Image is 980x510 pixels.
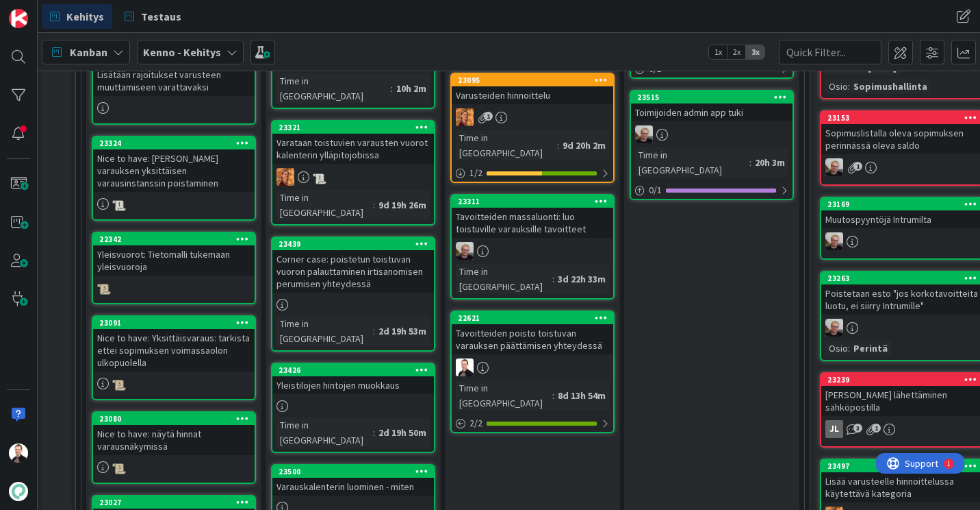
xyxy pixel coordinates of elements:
[373,425,375,440] span: :
[779,40,881,64] input: Quick Filter...
[272,168,434,186] div: TL
[452,242,613,260] div: JH
[375,197,430,212] div: 9d 19h 26m
[279,365,434,375] div: 23426
[99,318,255,328] div: 23091
[850,341,891,356] div: Perintä
[276,168,294,186] img: TL
[272,121,434,134] div: 23321
[452,324,613,354] div: Tavoitteiden poisto toistuvan varauksen päättämisen yhteydessä
[458,197,613,206] div: 23311
[66,8,104,25] span: Kehitys
[9,444,28,463] img: VP
[272,238,434,293] div: 23439Corner case: poistetun toistuvan vuoron palauttaminen irtisanomisen perumisen yhteydessä
[93,233,255,245] div: 22342
[272,134,434,164] div: Varataan toistuvien varausten vuorot kalenterin ylläpitojobissa
[93,413,255,425] div: 23080
[272,376,434,394] div: Yleistilojen hintojen muokkaus
[93,496,255,509] div: 23027
[631,91,792,104] div: 23515
[272,250,434,293] div: Corner case: poistetun toistuvan vuoron palauttaminen irtisanomisen perumisen yhteydessä
[709,45,727,59] span: 1x
[71,5,75,16] div: 1
[452,208,613,238] div: Tavoitteiden massaluonti: luo toistuville varauksille tavoitteet
[469,416,482,430] span: 2 / 2
[391,81,393,96] span: :
[559,138,609,153] div: 9d 20h 2m
[456,380,552,411] div: Time in [GEOGRAPHIC_DATA]
[279,239,434,249] div: 23439
[456,130,557,160] div: Time in [GEOGRAPHIC_DATA]
[279,467,434,476] div: 23500
[93,53,255,96] div: Lisätään rajoitukset varusteen muuttamiseen varattavaksi
[375,324,430,339] div: 2d 19h 53m
[456,264,552,294] div: Time in [GEOGRAPHIC_DATA]
[276,190,373,220] div: Time in [GEOGRAPHIC_DATA]
[272,364,434,376] div: 23426
[637,93,792,102] div: 23515
[99,234,255,244] div: 22342
[452,108,613,126] div: TL
[853,162,862,171] span: 1
[93,329,255,372] div: Nice to have: Yksittäisvaraus: tarkista ettei sopimuksen voimassaolon ulkopuolella
[456,108,474,126] img: TL
[749,155,751,170] span: :
[93,317,255,329] div: 23091
[99,138,255,148] div: 23324
[375,425,430,440] div: 2d 19h 50m
[554,271,609,287] div: 3d 22h 33m
[93,233,255,276] div: 22342Yleisvuorot: Tietomalli tukemaan yleisvuoroja
[848,341,850,356] span: :
[276,316,373,346] div: Time in [GEOGRAPHIC_DATA]
[469,166,482,180] span: 1 / 2
[272,238,434,250] div: 23439
[9,9,28,28] img: Visit kanbanzone.com
[272,478,434,496] div: Varauskalenterin luominen - miten
[825,341,848,356] div: Osio
[727,45,746,59] span: 2x
[42,4,112,29] a: Kehitys
[631,104,792,121] div: Toimijoiden admin app tuki
[141,8,181,25] span: Testaus
[825,79,848,94] div: Osio
[116,4,190,29] a: Testaus
[70,44,107,60] span: Kanban
[373,324,375,339] span: :
[373,197,375,212] span: :
[456,242,474,260] img: JH
[751,155,788,170] div: 20h 3m
[452,312,613,354] div: 22621Tavoitteiden poisto toistuvan varauksen päättämisen yhteydessä
[452,165,613,182] div: 1/2
[272,121,434,164] div: 23321Varataan toistuvien varausten vuorot kalenterin ylläpitojobissa
[825,232,843,250] img: JH
[848,79,850,94] span: :
[557,138,559,153] span: :
[746,45,764,59] span: 3x
[452,195,613,238] div: 23311Tavoitteiden massaluonti: luo toistuville varauksille tavoitteet
[872,424,881,433] span: 1
[9,482,28,501] img: avatar
[99,414,255,424] div: 23080
[452,312,613,324] div: 22621
[452,86,613,104] div: Varusteiden hinnoittelu
[93,317,255,372] div: 23091Nice to have: Yksittäisvaraus: tarkista ettei sopimuksen voimassaolon ulkopuolella
[631,182,792,199] div: 0/1
[458,75,613,85] div: 23095
[93,66,255,96] div: Lisätään rajoitukset varusteen muuttamiseen varattavaksi
[272,465,434,478] div: 23500
[452,359,613,376] div: VP
[853,424,862,433] span: 3
[456,359,474,376] img: VP
[93,137,255,149] div: 23324
[825,158,843,176] img: JH
[631,125,792,143] div: JH
[635,125,653,143] img: JH
[631,91,792,121] div: 23515Toimijoiden admin app tuki
[635,147,749,178] div: Time in [GEOGRAPHIC_DATA]
[649,183,662,197] span: 0 / 1
[552,271,554,287] span: :
[825,319,843,337] img: JH
[458,313,613,323] div: 22621
[276,73,391,104] div: Time in [GEOGRAPHIC_DATA]
[452,415,613,432] div: 2/2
